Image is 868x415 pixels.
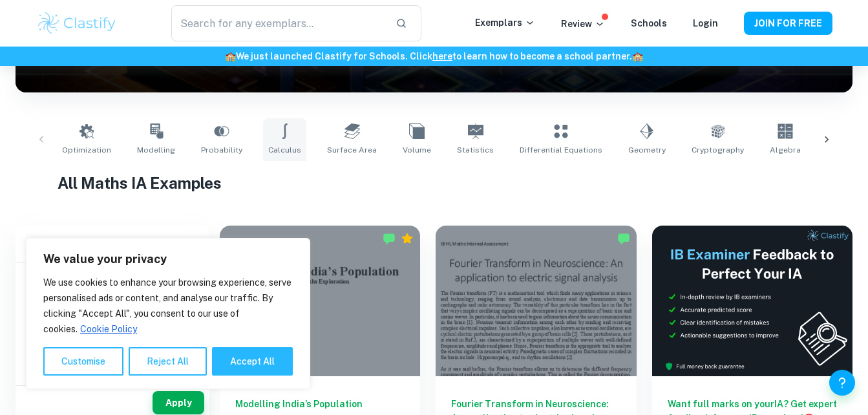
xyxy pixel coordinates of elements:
[212,347,293,376] button: Accept All
[432,51,452,61] a: here
[628,144,666,156] span: Geometry
[3,49,865,63] h6: We just launched Clastify for Schools. Click to learn how to become a school partner.
[631,18,667,28] a: Schools
[617,232,630,245] img: Marked
[383,232,396,245] img: Marked
[201,144,242,156] span: Probability
[43,275,293,337] p: We use cookies to enhance your browsing experience, serve personalised ads or content, and analys...
[268,144,301,156] span: Calculus
[43,251,293,267] p: We value your privacy
[43,347,123,376] button: Customise
[692,144,744,156] span: Cryptography
[829,370,855,396] button: Help and Feedback
[770,144,801,156] span: Algebra
[475,16,535,30] p: Exemplars
[225,51,236,61] span: 🏫
[62,144,111,156] span: Optimization
[457,144,494,156] span: Statistics
[26,238,310,389] div: We value your privacy
[79,323,138,335] a: Cookie Policy
[16,226,209,262] h6: Filter exemplars
[36,10,118,36] img: Clastify logo
[58,171,811,195] h1: All Maths IA Examples
[327,144,377,156] span: Surface Area
[401,232,414,245] div: Premium
[744,12,832,35] button: JOIN FOR FREE
[171,5,385,41] input: Search for any exemplars...
[632,51,643,61] span: 🏫
[520,144,602,156] span: Differential Equations
[137,144,175,156] span: Modelling
[153,391,204,414] button: Apply
[652,226,852,376] img: Thumbnail
[693,18,718,28] a: Login
[403,144,431,156] span: Volume
[561,17,605,31] p: Review
[129,347,207,376] button: Reject All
